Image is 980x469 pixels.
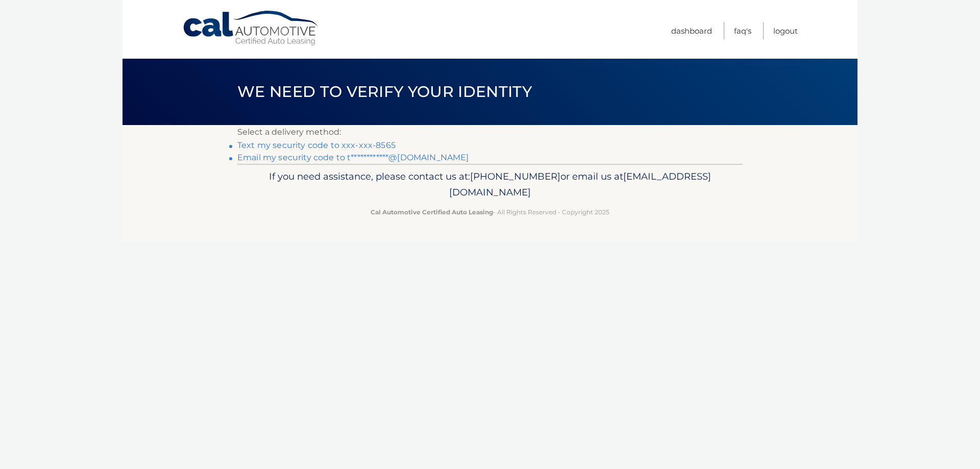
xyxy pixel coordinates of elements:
a: Dashboard [671,22,712,39]
a: Cal Automotive [182,10,320,46]
a: Text my security code to xxx-xxx-8565 [237,140,396,150]
span: [PHONE_NUMBER] [470,170,560,182]
p: Select a delivery method: [237,125,743,139]
span: We need to verify your identity [237,82,532,101]
strong: Cal Automotive Certified Auto Leasing [371,208,493,216]
p: If you need assistance, please contact us at: or email us at [244,168,736,201]
a: Logout [773,22,798,39]
p: - All Rights Reserved - Copyright 2025 [244,207,736,217]
a: FAQ's [734,22,751,39]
